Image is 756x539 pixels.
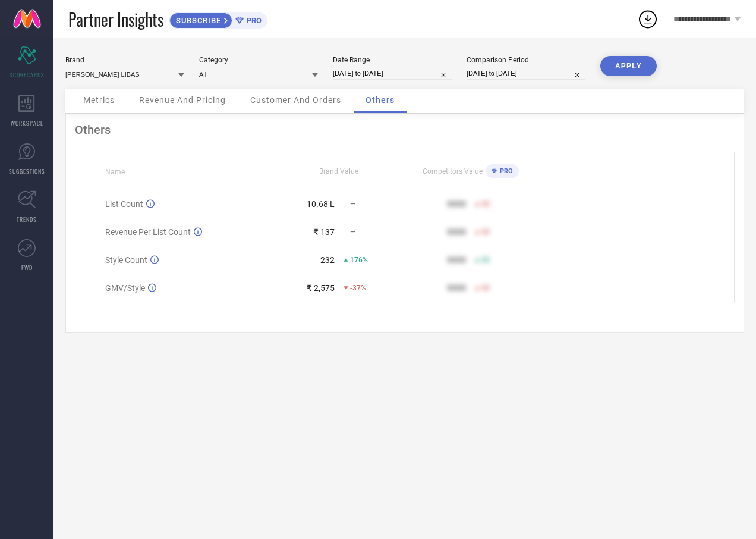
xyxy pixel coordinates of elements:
span: SCORECARDS [10,70,45,79]
span: SUGGESTIONS [9,167,45,176]
span: — [350,228,355,236]
span: GMV/Style [105,283,145,293]
span: Customer And Orders [250,95,341,105]
span: WORKSPACE [11,118,43,127]
span: 50 [481,284,490,292]
div: Brand [65,56,184,64]
span: Style Count [105,255,147,265]
div: 9999 [447,199,466,209]
div: 9999 [447,283,466,293]
span: Revenue Per List Count [105,227,191,237]
span: TRENDS [17,215,37,224]
div: 9999 [447,255,466,265]
span: List Count [105,199,143,209]
div: 232 [320,255,335,265]
div: Date Range [333,56,452,64]
span: 50 [481,256,490,264]
span: Others [366,95,395,105]
div: 10.68 L [307,199,335,209]
span: Name [105,168,125,176]
input: Select comparison period [467,67,585,80]
span: PRO [497,167,513,175]
div: Category [199,56,318,64]
div: Others [75,123,735,137]
span: 50 [481,200,490,208]
div: Open download list [637,8,659,30]
span: PRO [244,16,262,25]
span: Metrics [83,95,115,105]
input: Select date range [333,67,452,80]
button: APPLY [600,56,657,76]
span: — [350,200,355,208]
span: Partner Insights [68,7,163,32]
div: ₹ 2,575 [307,283,335,293]
span: -37% [350,284,366,292]
span: FWD [21,263,33,272]
div: 9999 [447,227,466,237]
span: SUBSCRIBE [170,16,224,25]
span: Revenue And Pricing [139,95,226,105]
a: SUBSCRIBEPRO [169,10,267,29]
span: Brand Value [319,167,358,176]
div: ₹ 137 [313,227,335,237]
span: 176% [350,256,368,264]
span: Competitors Value [423,167,483,176]
span: 50 [481,228,490,236]
div: Comparison Period [467,56,585,64]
